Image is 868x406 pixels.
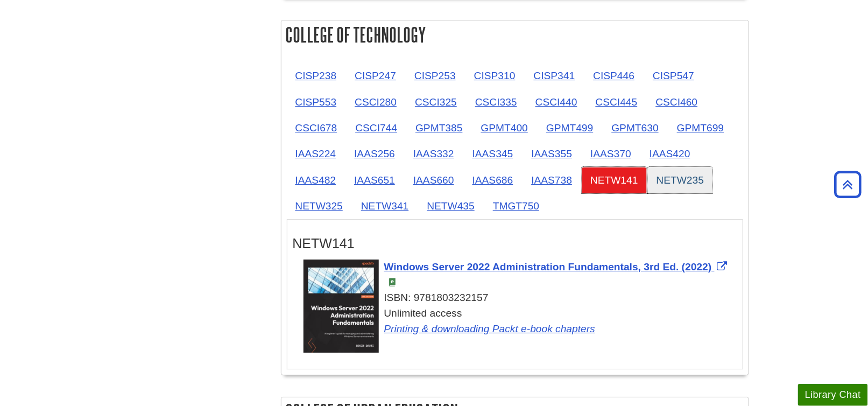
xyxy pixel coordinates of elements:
a: CISP446 [584,62,643,89]
a: GPMT499 [538,115,602,141]
a: CISP553 [287,89,345,115]
a: Back to Top [831,177,865,192]
a: Link opens in new window [384,323,596,334]
a: NETW235 [648,167,713,193]
a: NETW141 [582,167,647,193]
a: CISP547 [644,62,703,89]
a: IAAS355 [523,141,581,167]
a: CSCI460 [647,89,707,115]
a: CSCI440 [527,89,586,115]
a: IAAS686 [464,167,522,193]
div: Unlimited access [304,306,737,337]
a: NETW435 [419,193,484,219]
a: IAAS660 [405,167,463,193]
a: IAAS256 [345,141,404,167]
a: CSCI744 [347,115,406,141]
span: Windows Server 2022 Administration Fundamentals, 3rd Ed. (2022) [384,261,712,272]
img: e-Book [388,278,397,286]
a: IAAS482 [287,167,345,193]
h2: College of Technology [281,20,749,49]
img: Cover Art [304,260,379,353]
a: CISP310 [465,62,524,89]
a: CISP247 [346,62,405,89]
a: GPMT630 [603,115,667,141]
a: CSCI335 [467,89,526,115]
a: CISP253 [406,62,464,89]
a: CSCI280 [346,89,405,115]
a: GPMT699 [668,115,732,141]
a: IAAS651 [345,167,404,193]
div: ISBN: 9781803232157 [304,290,737,306]
a: IAAS224 [287,141,345,167]
a: IAAS370 [582,141,640,167]
a: CISP341 [525,62,584,89]
a: Link opens in new window [384,261,730,272]
a: GPMT385 [407,115,471,141]
a: GPMT400 [472,115,537,141]
a: IAAS345 [464,141,522,167]
button: Library Chat [798,384,868,406]
a: TMGT750 [484,193,548,219]
a: IAAS332 [405,141,463,167]
a: NETW325 [287,193,352,219]
a: CSCI678 [287,115,346,141]
a: CISP238 [287,62,345,89]
a: CSCI325 [406,89,465,115]
a: CSCI445 [587,89,646,115]
a: IAAS420 [641,141,699,167]
a: NETW341 [352,193,418,219]
a: IAAS738 [523,167,581,193]
h3: NETW141 [293,236,737,251]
